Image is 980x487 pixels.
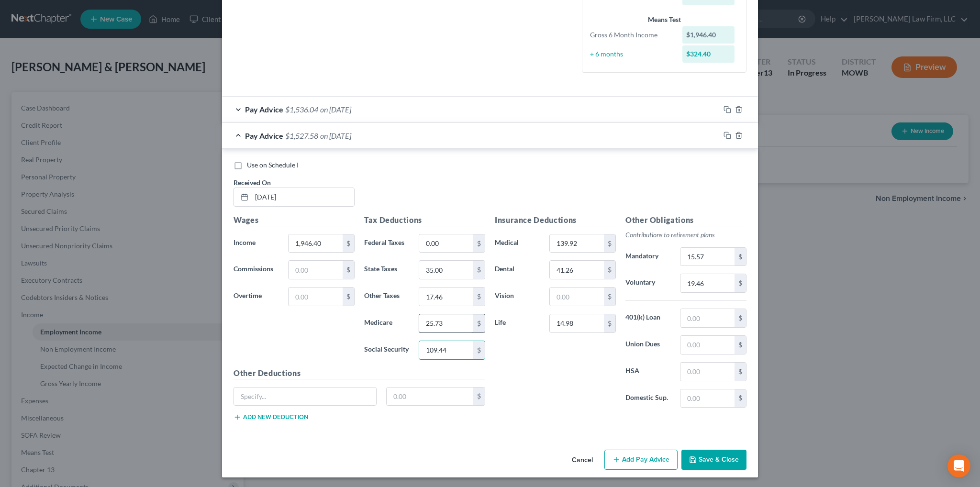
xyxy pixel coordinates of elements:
input: 0.00 [289,261,343,279]
span: on [DATE] [320,105,351,114]
div: $ [735,363,746,381]
div: $ [473,288,485,306]
label: Vision [490,287,545,306]
input: 0.00 [419,261,473,279]
span: $1,536.04 [285,105,318,114]
span: Pay Advice [245,105,283,114]
label: Union Dues [621,335,675,354]
input: 0.00 [680,309,735,327]
button: Cancel [564,451,601,470]
input: 0.00 [419,314,473,332]
span: $1,527.58 [285,131,318,140]
div: $ [735,309,746,327]
span: Received On [234,178,271,187]
label: Social Security [359,341,414,360]
label: 401(k) Loan [621,309,675,328]
input: 0.00 [550,261,604,279]
label: Dental [490,260,545,279]
label: Medicare [359,314,414,333]
input: 0.00 [680,363,735,381]
div: $ [604,288,615,306]
div: $ [604,314,615,332]
input: 0.00 [289,234,343,253]
span: on [DATE] [320,131,351,140]
div: Open Intercom Messenger [947,454,970,477]
label: Voluntary [621,274,675,293]
label: Commissions [229,260,283,279]
input: Specify... [234,387,376,406]
input: 0.00 [550,288,604,306]
h5: Other Deductions [234,367,485,379]
div: $ [473,234,485,253]
div: Means Test [590,15,738,24]
div: $ [473,314,485,332]
label: Overtime [229,287,283,306]
div: $ [735,389,746,408]
input: 0.00 [419,341,473,359]
input: 0.00 [550,234,604,253]
button: Add new deduction [234,413,308,421]
label: Domestic Sup. [621,389,675,408]
div: $ [343,261,354,279]
p: Contributions to retirement plans [625,230,746,240]
button: Save & Close [681,450,746,470]
label: Mandatory [621,247,675,266]
label: HSA [621,362,675,381]
input: 0.00 [387,387,474,406]
div: $ [604,261,615,279]
span: Income [234,238,256,246]
div: $ [473,341,485,359]
input: MM/DD/YYYY [252,188,354,206]
button: Add Pay Advice [604,450,678,470]
h5: Other Obligations [625,214,746,226]
input: 0.00 [680,389,735,408]
input: 0.00 [419,234,473,253]
label: State Taxes [359,260,414,279]
h5: Wages [234,214,355,226]
span: Use on Schedule I [247,161,299,169]
div: $ [735,248,746,266]
div: $1,946.40 [682,26,735,44]
input: 0.00 [550,314,604,332]
div: $ [735,274,746,292]
h5: Tax Deductions [364,214,485,226]
div: $ [604,234,615,253]
div: Gross 6 Month Income [585,30,678,40]
div: $ [735,336,746,354]
div: $ [473,387,485,406]
label: Other Taxes [359,287,414,306]
div: $ [473,261,485,279]
span: Pay Advice [245,131,283,140]
div: $ [343,234,354,253]
label: Federal Taxes [359,234,414,253]
label: Life [490,314,545,333]
h5: Insurance Deductions [495,214,616,226]
div: $ [343,288,354,306]
input: 0.00 [419,288,473,306]
div: $324.40 [682,45,735,63]
input: 0.00 [680,336,735,354]
input: 0.00 [289,288,343,306]
div: ÷ 6 months [585,49,678,59]
input: 0.00 [680,274,735,292]
input: 0.00 [680,248,735,266]
label: Medical [490,234,545,253]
